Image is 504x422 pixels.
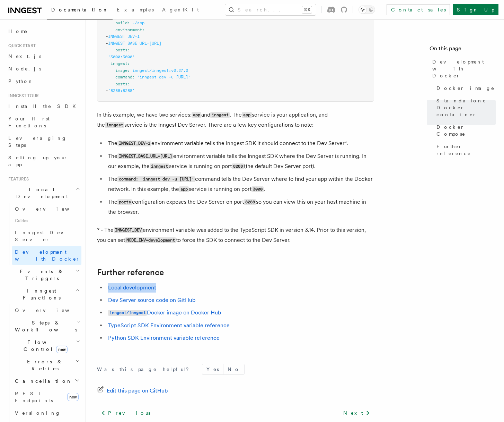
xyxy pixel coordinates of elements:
code: command: 'inngest dev -u [URL]' [117,176,195,182]
button: No [223,364,244,374]
button: Events & Triggers [6,265,81,285]
li: The environment variable tells the Inngest SDK it should connect to the Dev Server*. [106,138,374,149]
button: Yes [202,364,223,374]
span: image [115,68,127,73]
span: new [56,346,68,353]
code: INNGEST_DEV=1 [117,141,151,146]
span: AgentKit [162,7,199,12]
a: REST Endpointsnew [12,387,81,407]
a: Development with Docker [430,56,496,82]
a: AgentKit [158,2,203,19]
a: Sign Up [453,4,498,15]
code: inngest/inngest [108,310,147,316]
span: Documentation [51,7,108,12]
span: Overview [15,206,86,212]
button: Errors & Retries [12,355,81,375]
span: : [127,48,130,52]
button: Steps & Workflows [12,316,81,336]
code: 8288 [232,163,244,169]
span: : [127,20,130,25]
code: INNGEST_DEV [114,227,143,233]
span: - [106,54,108,59]
span: : [127,68,130,73]
li: The configuration exposes the Dev Server on port so you can view this on your host machine in the... [106,197,374,217]
kbd: ⌘K [302,6,312,13]
p: Was this page helpful? [97,366,194,373]
span: Edit this page on GitHub [107,386,168,396]
span: ports [115,82,127,86]
span: build [115,20,127,25]
span: Next.js [8,53,41,59]
p: In this example, we have two services: and . The service is your application, and the service is ... [97,110,374,130]
a: Home [6,25,81,37]
a: Examples [113,2,158,19]
span: Cancellation [12,378,72,385]
button: Toggle dark mode [359,6,375,14]
span: Inngest Dev Server [15,230,74,242]
a: Edit this page on GitHub [97,386,168,396]
button: Search...⌘K [225,4,316,15]
span: Inngest tour [6,93,39,99]
a: Setting up your app [6,151,81,171]
a: Further reference [97,268,164,277]
span: Examples [117,7,154,12]
a: Docker image [434,82,496,94]
li: The environment variable tells the Inngest SDK where the Dev Server is running. In our example, t... [106,151,374,171]
span: 'inngest dev -u [URL]' [137,75,191,79]
a: TypeScript SDK Environment variable reference [108,322,230,329]
code: INNGEST_BASE_URL=[URL] [117,153,173,159]
a: Further reference [434,140,496,160]
span: Guides [12,215,81,226]
code: inngest [210,112,230,118]
p: * - The environment variable was added to the TypeScript SDK in version 3.14. Prior to this versi... [97,225,374,245]
button: Inngest Functions [6,285,81,304]
span: ./app [132,20,144,25]
div: Local Development [6,203,81,265]
span: Docker image [436,85,495,92]
span: Versioning [15,410,61,416]
a: Overview [12,203,81,215]
a: Your first Functions [6,112,81,132]
span: Quick start [6,43,36,49]
a: Previous [97,407,154,419]
span: Your first Functions [8,116,50,128]
span: Errors & Retries [12,358,75,372]
a: Dev Server source code on GitHub [108,297,196,303]
a: Standalone Docker container [434,94,496,121]
span: '3000:3000' [108,54,135,59]
span: Steps & Workflows [12,319,77,333]
span: Docker Compose [436,124,496,137]
a: Contact sales [387,4,450,15]
span: '8288:8288' [108,88,135,93]
span: Further reference [436,143,496,157]
span: Events & Triggers [6,268,76,282]
a: Next.js [6,50,81,62]
span: Overview [15,307,86,313]
span: Development with Docker [15,249,80,262]
a: Development with Docker [12,246,81,265]
span: INNGEST_DEV=1 [108,34,140,39]
span: - [106,88,108,93]
span: new [67,393,79,401]
a: Docker Compose [434,121,496,140]
code: app [242,112,251,118]
span: Features [6,176,29,182]
span: : [127,82,130,86]
code: NODE_ENV=development [125,237,176,243]
span: Node.js [8,66,41,71]
span: INNGEST_BASE_URL=[URL] [108,41,161,46]
span: Flow Control [12,339,76,353]
span: : [132,75,135,79]
button: Local Development [6,183,81,203]
a: Node.js [6,62,81,75]
span: - [106,34,108,39]
a: Local development [108,284,156,291]
code: ports [117,199,132,205]
span: : [127,61,130,66]
span: environment [115,27,142,32]
span: - [106,41,108,46]
code: 8288 [244,199,256,205]
a: Python [6,75,81,87]
a: Inngest Dev Server [12,226,81,246]
span: Leveraging Steps [8,135,67,148]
